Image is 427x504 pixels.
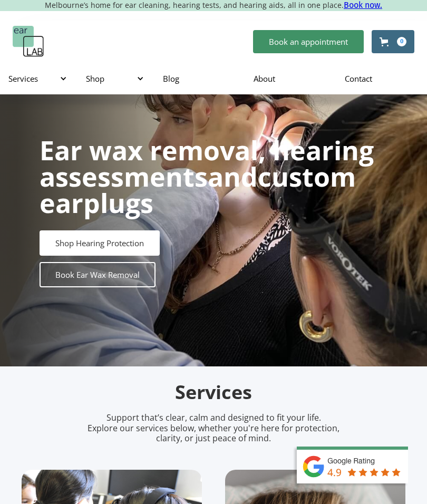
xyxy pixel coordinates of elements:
[22,380,405,405] h2: Services
[74,413,353,443] p: Support that’s clear, calm and designed to fit your life. Explore our services below, whether you...
[245,63,336,94] a: About
[40,132,374,195] strong: Ear wax removal, hearing assessments
[372,30,414,53] a: Open cart
[40,159,356,221] strong: custom earplugs
[13,26,44,57] a: home
[40,262,156,287] a: Book Ear Wax Removal
[8,73,64,84] div: Services
[154,63,245,94] a: Blog
[40,230,160,256] a: Shop Hearing Protection
[77,63,154,94] div: Shop
[336,63,427,94] a: Contact
[397,37,406,46] div: 0
[86,73,142,84] div: Shop
[40,137,387,216] h1: and
[253,30,364,53] a: Book an appointment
